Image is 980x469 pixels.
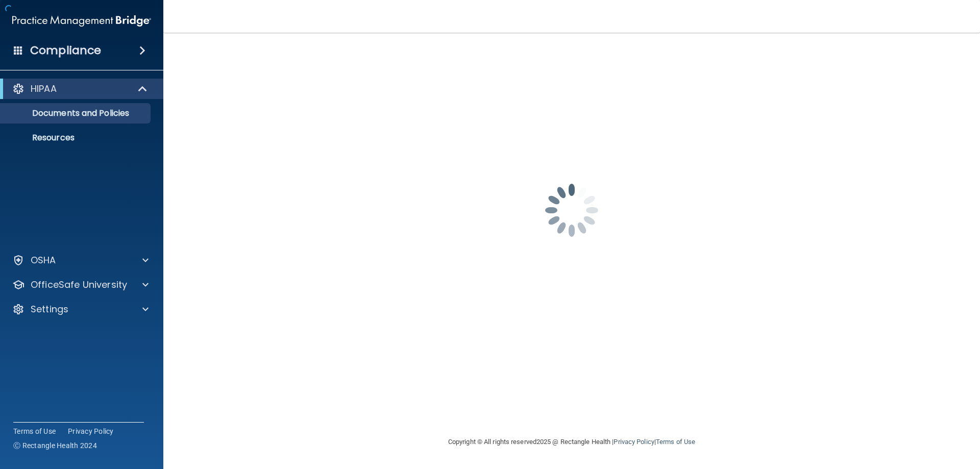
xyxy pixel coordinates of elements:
[13,440,97,451] span: Ⓒ Rectangle Health 2024
[31,254,56,266] p: OSHA
[614,438,654,446] a: Privacy Policy
[12,11,151,31] img: PMB logo
[656,438,695,446] a: Terms of Use
[31,83,57,95] p: HIPAA
[7,133,146,143] p: Resources
[31,279,127,291] p: OfficeSafe University
[803,397,968,437] iframe: Drift Widget Chat Controller
[7,108,146,118] p: Documents and Policies
[30,43,101,58] h4: Compliance
[521,159,623,261] img: spinner.e123f6fc.gif
[13,426,56,436] a: Terms of Use
[31,303,68,315] p: Settings
[12,254,149,266] a: OSHA
[385,426,758,458] div: Copyright © All rights reserved 2025 @ Rectangle Health | |
[68,426,114,436] a: Privacy Policy
[12,83,148,95] a: HIPAA
[12,303,149,315] a: Settings
[12,279,149,291] a: OfficeSafe University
